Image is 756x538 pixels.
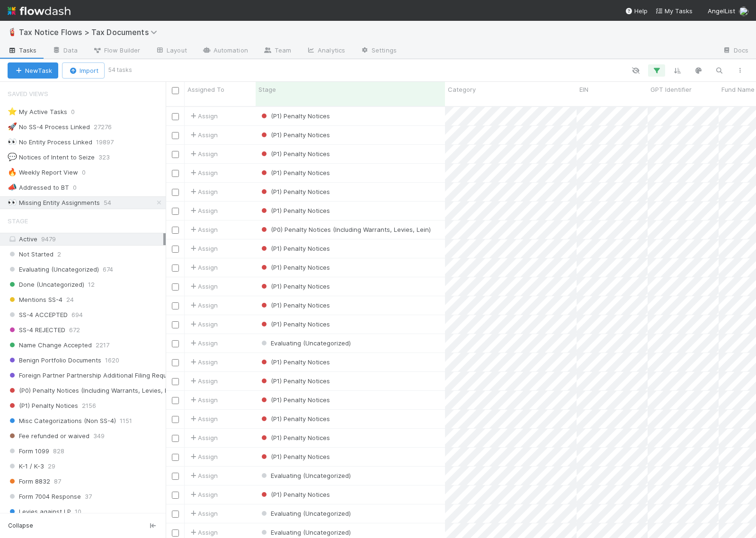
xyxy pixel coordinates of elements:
span: (P1) Penalty Notices [259,301,330,309]
span: Fee refunded or waived [8,430,89,442]
div: Notices of Intent to Seize [8,151,95,163]
img: logo-inverted-e16ddd16eac7371096b0.svg [8,3,71,19]
span: 694 [71,309,83,321]
span: (P1) Penalty Notices [259,112,330,120]
span: Benign Portfolio Documents [8,354,101,366]
div: Assign [188,357,218,367]
button: NewTask [8,62,58,79]
span: 19897 [96,136,123,148]
span: (P0) Penalty Notices (Including Warrants, Levies, Lein) [259,226,431,233]
div: Active [8,233,163,245]
input: Toggle Row Selected [172,529,179,537]
span: 🔥 [8,168,17,176]
small: 54 tasks [108,66,132,74]
div: Assign [188,490,218,499]
input: Toggle Row Selected [172,151,179,158]
span: Form 8832 [8,476,50,487]
span: 24 [66,294,74,306]
span: 349 [93,430,105,442]
span: 0 [73,182,86,194]
input: Toggle Row Selected [172,397,179,404]
span: (P1) Penalty Notices [259,131,330,139]
div: (P1) Penalty Notices [259,206,330,215]
span: (P1) Penalty Notices [259,264,330,271]
span: 🧯 [8,28,17,36]
span: (P1) Penalty Notices [259,434,330,441]
input: Toggle Row Selected [172,340,179,347]
a: Docs [715,44,756,59]
div: Assign [188,130,218,140]
span: AngelList [708,7,735,15]
span: 27276 [94,121,121,133]
span: 🚀 [8,123,17,131]
div: (P1) Penalty Notices [259,433,330,442]
span: Done (Uncategorized) [8,279,84,291]
div: (P1) Penalty Notices [259,263,330,272]
span: Assign [188,414,218,423]
div: Weekly Report View [8,167,78,178]
span: 10 [75,506,81,518]
div: (P1) Penalty Notices [259,395,330,405]
a: Layout [148,44,195,59]
span: Assign [188,149,218,159]
span: Assign [188,433,218,442]
input: Toggle Row Selected [172,302,179,309]
span: Assign [188,376,218,386]
span: Assign [188,319,218,329]
input: Toggle Row Selected [172,435,179,442]
input: Toggle Row Selected [172,189,179,196]
input: Toggle All Rows Selected [172,87,179,94]
span: Assign [188,471,218,480]
input: Toggle Row Selected [172,283,179,291]
div: Help [625,6,648,16]
input: Toggle Row Selected [172,359,179,366]
span: 828 [53,445,64,457]
span: 9479 [41,235,56,243]
span: 👀 [8,138,17,146]
div: (P1) Penalty Notices [259,452,330,461]
span: Stage [8,212,28,230]
span: Assign [188,225,218,234]
span: Foreign Partner Partnership Additional Filing Requirement [8,370,189,381]
div: Assign [188,338,218,348]
span: 1620 [105,354,119,366]
span: (P1) Penalty Notices [259,396,330,404]
span: Assign [188,206,218,215]
span: ⭐ [8,107,17,115]
span: Tax Notice Flows > Tax Documents [19,27,162,37]
span: Flow Builder [93,45,140,55]
input: Toggle Row Selected [172,132,179,139]
span: Evaluating (Uncategorized) [259,339,351,347]
div: Assign [188,263,218,272]
div: Assign [188,168,218,177]
input: Toggle Row Selected [172,492,179,499]
span: Evaluating (Uncategorized) [8,264,99,275]
span: Assign [188,509,218,518]
span: SS-4 ACCEPTED [8,309,68,321]
input: Toggle Row Selected [172,378,179,385]
span: Assigned To [187,85,224,94]
div: (P1) Penalty Notices [259,414,330,423]
span: 2217 [96,339,109,351]
span: Collapse [8,521,33,530]
span: (P1) Penalty Notices [259,415,330,423]
a: Analytics [299,44,353,59]
span: 29 [48,460,55,472]
span: (P1) Penalty Notices [259,320,330,328]
span: 💬 [8,153,17,161]
div: (P1) Penalty Notices [259,490,330,499]
button: Import [62,62,105,79]
span: Saved Views [8,84,48,103]
span: EIN [579,85,588,94]
div: (P1) Penalty Notices [259,111,330,121]
span: Assign [188,528,218,537]
span: Assign [188,395,218,405]
span: Evaluating (Uncategorized) [259,529,351,536]
div: (P1) Penalty Notices [259,149,330,159]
